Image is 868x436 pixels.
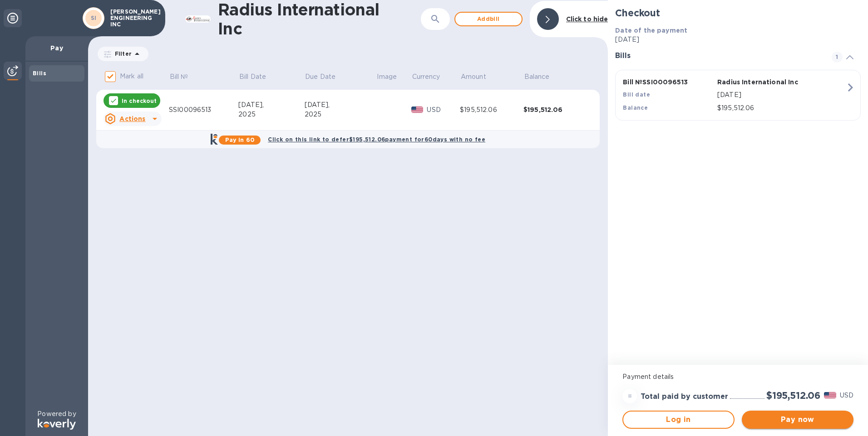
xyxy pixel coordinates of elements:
p: Amount [461,72,486,82]
img: USD [411,107,424,113]
p: Due Date [305,72,335,82]
b: Date of the payment [615,27,687,34]
p: Payment details [622,372,853,382]
p: USD [840,391,853,400]
button: Pay now [742,411,853,429]
span: Balance [524,72,562,82]
p: Bill № SSI00096513 [623,78,714,87]
p: Image [377,72,397,82]
button: Addbill [454,12,523,26]
b: Pay in 60 [225,136,255,143]
span: Due Date [305,72,347,82]
div: = [622,389,637,403]
div: $195,512.06 [460,105,523,115]
span: Bill № [170,72,200,82]
span: Add bill [463,14,514,24]
h2: $195,512.06 [766,390,820,401]
div: 2025 [238,110,304,119]
p: Filter [111,50,132,58]
button: Bill №SSI00096513Radius International IncBill date[DATE]Balance$195,512.06 [615,70,861,121]
p: Pay [33,44,81,53]
h3: Bills [615,52,821,60]
b: Click to hide [566,15,608,23]
h2: Checkout [615,7,861,19]
p: In checkout [122,97,157,105]
div: SSI00096513 [169,105,238,115]
h3: Total paid by customer [641,392,728,401]
p: Bill Date [239,72,266,82]
p: [PERSON_NAME] ENGINEERING INC [110,9,156,28]
b: Click on this link to defer $195,512.06 payment for 60 days with no fee [268,136,485,143]
b: SI [91,15,97,21]
span: Amount [461,72,498,82]
u: Actions [119,115,145,122]
span: 1 [832,52,843,63]
p: [DATE] [615,35,861,44]
img: Logo [38,419,76,430]
img: USD [824,392,836,398]
span: Log in [631,414,726,425]
b: Bill date [623,91,650,98]
p: Currency [412,72,440,82]
div: 2025 [305,110,376,119]
p: Bill № [170,72,188,82]
div: $195,512.06 [523,105,588,114]
span: Bill Date [239,72,278,82]
b: Balance [623,104,648,111]
b: Bills [33,70,46,77]
p: [DATE] [717,90,846,100]
p: USD [427,105,460,115]
p: Balance [524,72,550,82]
div: [DATE], [305,100,376,110]
p: Powered by [37,409,76,419]
span: Pay now [749,414,846,425]
button: Log in [622,411,734,429]
div: [DATE], [238,100,304,110]
p: Mark all [120,72,143,81]
p: $195,512.06 [717,103,846,113]
p: Radius International Inc [717,78,808,87]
